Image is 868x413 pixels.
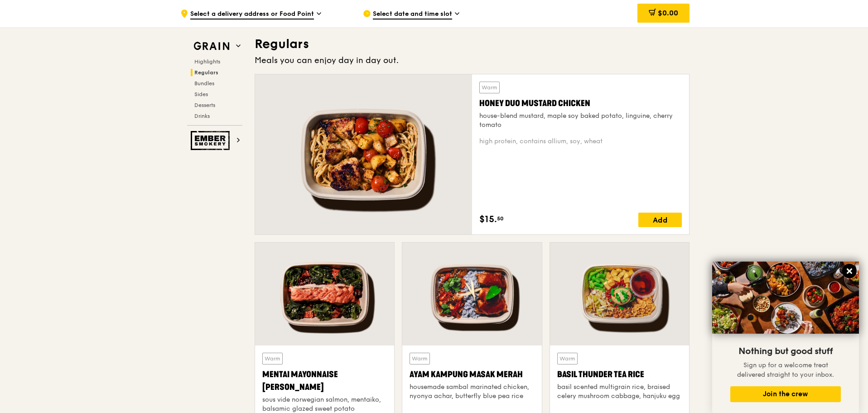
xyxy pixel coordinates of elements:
[194,102,215,108] span: Desserts
[194,69,218,76] span: Regulars
[638,213,682,227] div: Add
[557,368,682,381] div: Basil Thunder Tea Rice
[194,91,208,97] span: Sides
[497,215,504,222] span: 50
[712,262,859,334] img: DSC07876-Edit02-Large.jpeg
[738,346,833,357] span: Nothing but good stuff
[191,38,232,54] img: Grain web logo
[658,9,678,17] span: $0.00
[557,353,578,364] div: Warm
[194,58,220,65] span: Highlights
[479,112,682,130] div: house-blend mustard, maple soy baked potato, linguine, cherry tomato
[557,383,682,401] div: basil scented multigrain rice, braised celery mushroom cabbage, hanjuku egg
[191,131,232,150] img: Ember Smokery web logo
[255,54,690,67] div: Meals you can enjoy day in day out.
[194,113,210,119] span: Drinks
[410,368,534,381] div: Ayam Kampung Masak Merah
[479,137,682,146] div: high protein, contains allium, soy, wheat
[737,361,834,379] span: Sign up for a welcome treat delivered straight to your inbox.
[255,36,690,52] h3: Regulars
[410,353,430,364] div: Warm
[373,10,452,19] span: Select date and time slot
[190,10,314,19] span: Select a delivery address or Food Point
[479,213,497,226] span: $15.
[479,97,682,110] div: Honey Duo Mustard Chicken
[730,386,841,402] button: Join the crew
[262,353,283,364] div: Warm
[842,264,857,278] button: Close
[410,383,534,401] div: housemade sambal marinated chicken, nyonya achar, butterfly blue pea rice
[262,368,387,394] div: Mentai Mayonnaise [PERSON_NAME]
[479,82,500,93] div: Warm
[194,80,214,87] span: Bundles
